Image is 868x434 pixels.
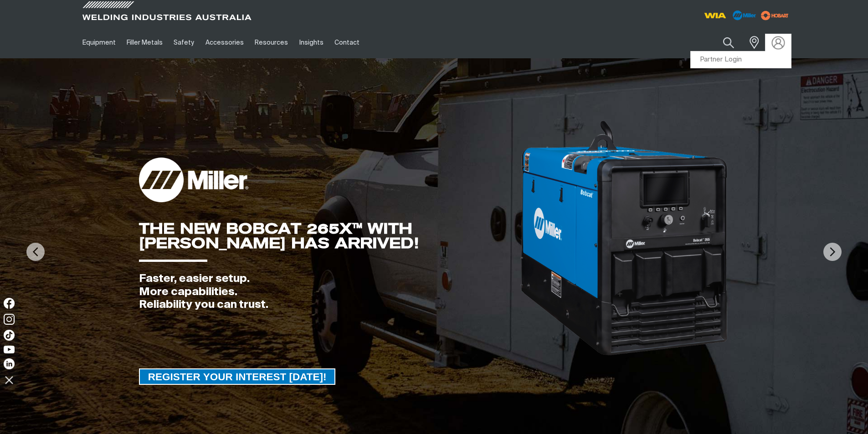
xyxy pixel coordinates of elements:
img: Instagram [4,314,15,325]
a: REGISTER YOUR INTEREST TODAY! [139,368,336,385]
img: LinkedIn [4,358,15,369]
nav: Main [77,27,613,58]
a: Safety [168,27,200,58]
a: Partner Login [691,51,791,68]
a: Accessories [200,27,249,58]
img: YouTube [4,346,15,353]
img: NextArrow [823,243,842,261]
a: Contact [329,27,365,58]
button: Search products [713,32,744,53]
a: Filler Metals [121,27,168,58]
input: Product name or item number... [701,32,744,53]
a: Resources [249,27,293,58]
img: miller [758,9,791,22]
div: THE NEW BOBCAT 265X™ WITH [PERSON_NAME] HAS ARRIVED! [139,221,519,250]
a: Insights [293,27,329,58]
img: PrevArrow [26,243,45,261]
img: Facebook [4,298,15,309]
img: hide socials [1,372,17,388]
span: REGISTER YOUR INTEREST [DATE]! [140,368,335,385]
img: TikTok [4,330,15,341]
a: Equipment [77,27,121,58]
div: Faster, easier setup. More capabilities. Reliability you can trust. [139,272,519,311]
